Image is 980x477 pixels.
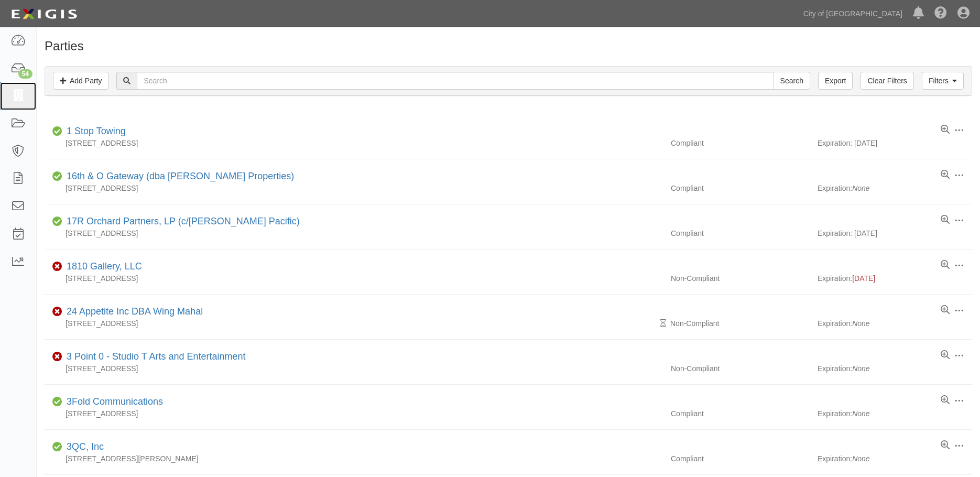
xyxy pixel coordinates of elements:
[852,319,869,328] i: None
[941,440,950,451] a: View results summary
[67,396,163,407] a: 3Fold Communications
[67,261,142,272] a: 1810 Gallery, LLC
[861,72,913,90] a: Clear Filters
[663,363,818,374] div: Non-Compliant
[818,273,972,284] div: Expiration:
[45,363,663,374] div: [STREET_ADDRESS]
[62,125,126,138] div: 1 Stop Towing
[798,3,908,24] a: City of [GEOGRAPHIC_DATA]
[663,453,818,464] div: Compliant
[818,408,972,419] div: Expiration:
[18,69,32,79] div: 54
[852,364,869,373] i: None
[941,170,950,180] a: View results summary
[62,440,104,454] div: 3QC, Inc
[45,273,663,284] div: [STREET_ADDRESS]
[67,171,294,181] a: 16th & O Gateway (dba [PERSON_NAME] Properties)
[852,409,869,418] i: None
[922,72,964,90] a: Filters
[45,318,663,329] div: [STREET_ADDRESS]
[941,350,950,361] a: View results summary
[818,183,972,193] div: Expiration:
[774,72,810,90] input: Search
[818,318,972,329] div: Expiration:
[852,274,875,283] span: [DATE]
[52,398,62,406] i: Compliant
[67,216,300,226] a: 17R Orchard Partners, LP (c/[PERSON_NAME] Pacific)
[818,138,972,148] div: Expiration: [DATE]
[663,318,818,329] div: Non-Compliant
[62,170,294,183] div: 16th & O Gateway (dba Ravel Rasmussen Properties)
[941,125,950,135] a: View results summary
[62,215,300,229] div: 17R Orchard Partners, LP (c/o Heller Pacific)
[67,441,104,452] a: 3QC, Inc
[52,308,62,316] i: Non-Compliant
[53,72,108,90] a: Add Party
[52,353,62,361] i: Non-Compliant
[52,173,62,180] i: Compliant
[52,263,62,270] i: Non-Compliant
[45,39,972,53] h1: Parties
[52,218,62,225] i: Compliant
[663,228,818,238] div: Compliant
[45,183,663,193] div: [STREET_ADDRESS]
[818,363,972,374] div: Expiration:
[67,351,246,362] a: 3 Point 0 - Studio T Arts and Entertainment
[62,395,163,409] div: 3Fold Communications
[941,215,950,225] a: View results summary
[52,443,62,451] i: Compliant
[45,228,663,238] div: [STREET_ADDRESS]
[67,306,203,317] a: 24 Appetite Inc DBA Wing Mahal
[62,350,246,364] div: 3 Point 0 - Studio T Arts and Entertainment
[941,305,950,316] a: View results summary
[52,128,62,135] i: Compliant
[45,453,663,464] div: [STREET_ADDRESS][PERSON_NAME]
[137,72,774,90] input: Search
[45,138,663,148] div: [STREET_ADDRESS]
[67,126,126,136] a: 1 Stop Towing
[663,183,818,193] div: Compliant
[818,228,972,238] div: Expiration: [DATE]
[934,7,947,20] i: Help Center - Complianz
[818,453,972,464] div: Expiration:
[852,184,869,192] i: None
[663,408,818,419] div: Compliant
[852,454,869,463] i: None
[941,395,950,406] a: View results summary
[45,408,663,419] div: [STREET_ADDRESS]
[663,138,818,148] div: Compliant
[941,260,950,270] a: View results summary
[62,305,203,319] div: 24 Appetite Inc DBA Wing Mahal
[663,273,818,284] div: Non-Compliant
[660,320,666,327] i: Pending Review
[818,72,853,90] a: Export
[8,5,80,24] img: logo-5460c22ac91f19d4615b14bd174203de0afe785f0fc80cf4dbbc73dc1793850b.png
[62,260,142,274] div: 1810 Gallery, LLC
